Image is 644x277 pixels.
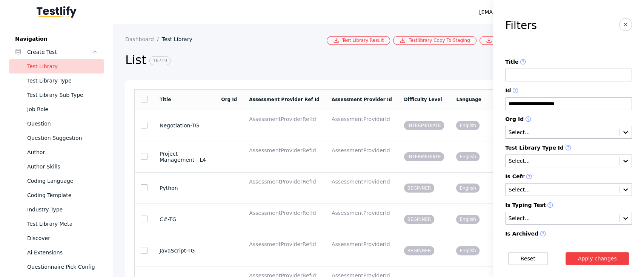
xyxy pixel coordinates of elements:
span: 16719 [149,56,171,65]
label: Test Library Type Id [505,145,632,152]
button: Apply changes [566,252,629,265]
label: assessmentProviderRefId [249,210,320,216]
label: Org Id [505,116,632,123]
span: English [456,215,479,224]
a: Question [9,116,104,131]
a: Questionnaire Pick Config [9,260,104,274]
h3: Filters [505,20,537,32]
a: Test Library Result [327,36,390,45]
div: Coding Template [27,191,98,200]
a: Test Library Type [9,73,104,88]
a: Testlibrary Copy To Staging [393,36,476,45]
section: Python [160,185,209,191]
a: Coding Language [9,174,104,188]
div: [EMAIL_ADDRESS][PERSON_NAME][DOMAIN_NAME] [479,8,615,17]
a: Question Suggestion [9,131,104,145]
div: Test Library Type [27,76,98,85]
span: English [456,152,479,161]
a: Org Id [221,97,237,102]
a: Language [456,97,481,102]
label: assessmentProviderId [332,116,392,122]
span: BEGINNER [404,246,435,255]
div: Test Library Sub Type [27,90,98,99]
label: assessmentProviderRefId [249,147,320,153]
a: Title [160,97,171,102]
a: Bulk Csv Download [480,36,545,45]
div: Coding Language [27,176,98,185]
label: Id [505,87,632,94]
a: Test Library [9,59,104,73]
div: Question [27,119,98,128]
span: INTERMEDIATE [404,152,444,161]
label: Is Typing Test [505,202,632,209]
label: assessmentProviderRefId [249,116,320,122]
span: BEGINNER [404,215,435,224]
label: assessmentProviderId [332,179,392,185]
div: Discover [27,234,98,243]
div: Industry Type [27,205,98,214]
td: Assessment Provider Ref Id [243,89,326,110]
a: Difficulty Level [404,97,442,102]
a: Author [9,145,104,159]
span: BEGINNER [404,184,435,193]
section: Project Management - L4 [160,151,209,163]
a: Discover [9,231,104,245]
label: assessmentProviderId [332,210,392,216]
label: Is Cefr [505,173,632,180]
a: Coding Template [9,188,104,202]
div: Test Library [27,62,98,71]
div: Questionnaire Pick Config [27,262,98,271]
label: Navigation [9,36,104,42]
div: Test Library Meta [27,219,98,228]
a: Test Library Sub Type [9,88,104,102]
label: assessmentProviderRefId [249,179,320,185]
span: English [456,121,479,130]
label: assessmentProviderRefId [249,241,320,247]
a: Job Role [9,102,104,116]
div: Job Role [27,105,98,114]
span: English [456,184,479,193]
label: assessmentProviderId [332,241,392,247]
label: Is Archived [505,231,632,237]
a: Author Skills [9,159,104,174]
a: Test Library [162,36,198,42]
a: Industry Type [9,202,104,217]
a: Test Library Meta [9,217,104,231]
div: Author [27,148,98,157]
section: C#-TG [160,216,209,222]
section: Negotiation-TG [160,122,209,129]
div: Create Test [27,47,92,57]
span: English [456,246,479,255]
label: Title [505,59,632,66]
td: Assessment Provider Id [326,89,398,110]
section: JavaScript-TG [160,248,209,254]
a: Ai Extensions [9,245,104,260]
h2: List [125,52,515,68]
div: Question Suggestion [27,133,98,142]
button: Reset [508,252,548,265]
a: Dashboard [125,36,162,42]
div: Ai Extensions [27,248,98,257]
label: assessmentProviderId [332,147,392,153]
div: Author Skills [27,162,98,171]
img: Testlify - Backoffice [37,6,77,18]
span: INTERMEDIATE [404,121,444,130]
